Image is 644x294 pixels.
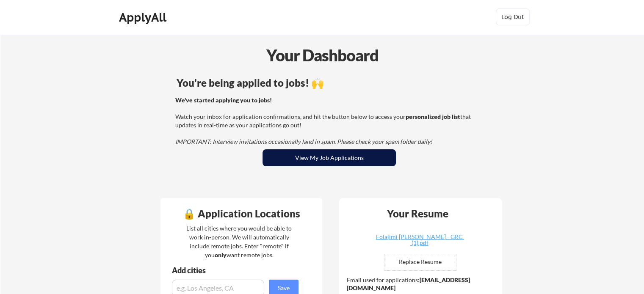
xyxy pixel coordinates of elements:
div: Your Resume [376,209,459,219]
button: Log Out [496,8,530,25]
div: 🔒 Application Locations [163,209,320,219]
em: IMPORTANT: Interview invitations occasionally land in spam. Please check your spam folder daily! [175,138,432,145]
button: View My Job Applications [263,149,396,166]
div: Watch your inbox for application confirmations, and hit the button below to access your that upda... [175,96,481,146]
strong: personalized job list [406,113,460,120]
strong: only [214,251,226,258]
div: Folajimi [PERSON_NAME] - GRC (1).pdf [369,234,470,246]
div: Your Dashboard [1,43,644,67]
div: List all cities where you would be able to work in-person. We will automatically include remote j... [181,224,297,259]
div: Add cities [172,267,301,274]
div: You're being applied to jobs! 🙌 [177,78,482,88]
div: ApplyAll [119,10,169,25]
strong: We've started applying you to jobs! [175,96,272,104]
a: Folajimi [PERSON_NAME] - GRC (1).pdf [369,234,470,247]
